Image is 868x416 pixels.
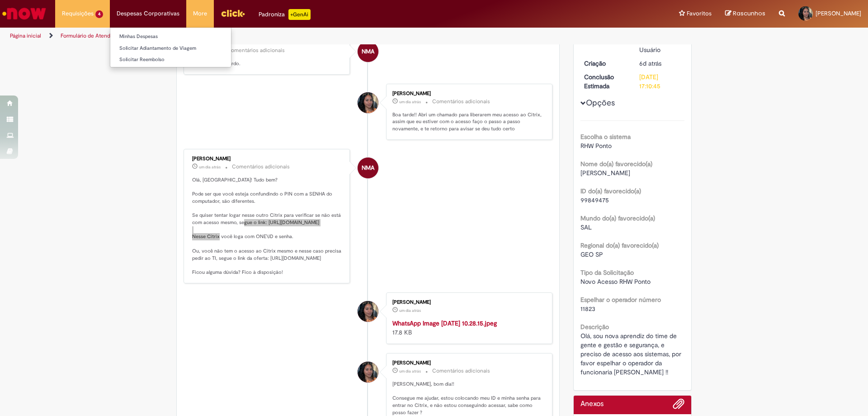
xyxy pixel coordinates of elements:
[95,10,103,18] span: 4
[399,368,421,374] time: 27/08/2025 10:27:45
[580,133,631,141] b: Escolha o sistema
[580,268,634,277] b: Tipo da Solicitação
[580,169,630,177] span: [PERSON_NAME]
[117,9,179,18] span: Despesas Corporativas
[580,223,592,231] span: SAL
[432,98,490,105] small: Comentários adicionais
[232,163,290,171] small: Comentários adicionais
[392,91,543,96] div: [PERSON_NAME]
[639,72,681,91] div: [DATE] 17:10:45
[580,277,651,286] span: Novo Acesso RHW Ponto
[733,9,765,18] span: Rascunhos
[639,59,681,68] div: 22/08/2025 16:02:21
[580,305,595,313] span: 11823
[580,323,609,331] b: Descrição
[639,36,681,54] div: Pendente Usuário
[816,10,861,17] span: [PERSON_NAME]
[358,301,378,322] div: Sofia Da Silveira Chagas
[362,157,374,179] span: NMA
[192,60,343,67] p: Combinado, aguardo.
[392,360,543,366] div: [PERSON_NAME]
[399,308,421,313] span: um dia atrás
[687,9,712,18] span: Favoritos
[399,308,421,313] time: 27/08/2025 10:28:35
[110,43,231,53] a: Solicitar Adiantamento de Viagem
[580,250,603,258] span: GEO SP
[580,142,612,150] span: RHW Ponto
[10,32,41,39] a: Página inicial
[392,111,543,133] p: Boa tarde!! Abri um chamado para liberarem meu acesso ao Citrix, assim que eu estiver com o acess...
[358,362,378,383] div: Sofia Da Silveira Chagas
[7,28,572,44] ul: Trilhas de página
[259,9,311,20] div: Padroniza
[227,47,285,54] small: Comentários adicionais
[399,99,421,105] span: um dia atrás
[580,160,652,168] b: Nome do(a) favorecido(a)
[725,10,765,18] a: Rascunhos
[392,300,543,305] div: [PERSON_NAME]
[639,59,661,67] time: 22/08/2025 16:02:21
[193,9,207,18] span: More
[580,196,609,204] span: 99849475
[577,59,633,68] dt: Criação
[580,214,655,222] b: Mundo do(a) favorecido(a)
[392,319,543,337] div: 17.8 KB
[192,177,343,276] p: Olá, [GEOGRAPHIC_DATA]! Tudo bem? Pode ser que você esteja confundindo o PIN com a SENHA do compu...
[1,5,47,23] img: ServiceNow
[358,158,378,178] div: Neilyse Moraes Almeida
[110,55,231,65] a: Solicitar Reembolso
[392,319,497,327] a: WhatsApp Image [DATE] 10.28.15.jpeg
[110,32,231,42] a: Minhas Despesas
[362,41,374,62] span: NMA
[110,27,231,67] ul: Despesas Corporativas
[221,6,245,20] img: click_logo_yellow_360x200.png
[580,332,683,376] span: Olá, sou nova aprendiz do time de gente e gestão e segurança, e preciso de acesso aos sistemas, p...
[577,72,633,91] dt: Conclusão Estimada
[358,92,378,113] div: Sofia Da Silveira Chagas
[199,164,221,170] span: um dia atrás
[580,296,661,304] b: Espelhar o operador número
[192,156,343,162] div: [PERSON_NAME]
[62,9,94,18] span: Requisições
[358,41,378,62] div: Neilyse Moraes Almeida
[580,187,641,195] b: ID do(a) favorecido(a)
[399,368,421,374] span: um dia atrás
[580,241,659,249] b: Regional do(a) favorecido(a)
[580,400,604,408] h2: Anexos
[639,59,661,67] span: 6d atrás
[673,398,684,414] button: Adicionar anexos
[199,164,221,170] time: 27/08/2025 10:35:15
[432,367,490,375] small: Comentários adicionais
[288,9,311,20] p: +GenAi
[61,32,127,39] a: Formulário de Atendimento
